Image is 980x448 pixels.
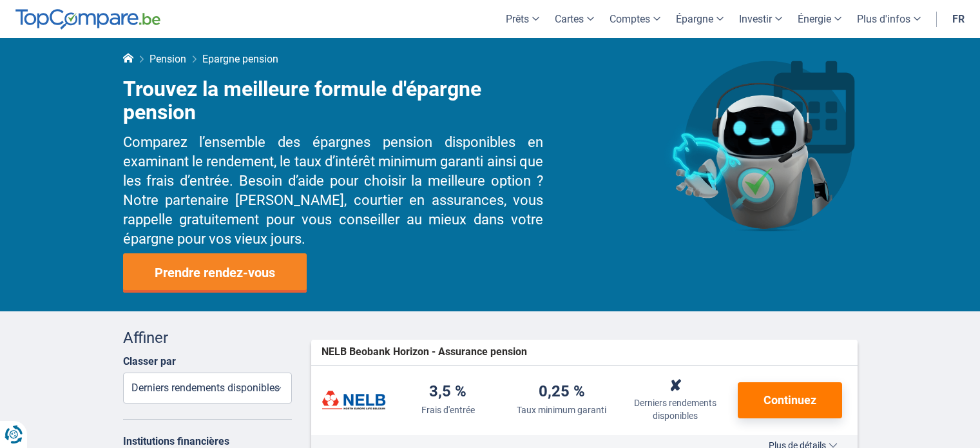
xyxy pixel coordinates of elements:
div: ✘ [669,378,682,394]
div: Taux minimum garanti [517,404,606,416]
h3: Comparez l’ensemble des épargnes pension disponibles en examinant le rendement, le taux d’intérêt... [123,133,544,248]
div: Affiner [123,327,293,349]
label: Institutions financières [123,435,229,447]
div: Derniers rendements disponibles [624,396,727,422]
img: NELB [322,384,386,416]
span: Epargne pension [202,53,278,65]
h1: Trouvez la meilleure formule d'épargne pension [123,78,544,124]
button: Continuez [738,382,842,418]
a: Prendre rendez-vous [123,253,307,293]
a: Home [123,53,133,65]
a: Pension [149,53,186,65]
img: TopCompare [15,9,160,30]
div: Frais d'entrée [421,404,475,416]
label: Classer par [123,355,176,367]
div: 3,5 % [429,384,466,401]
span: NELB Beobank Horizon - Assurance pension [322,345,527,360]
div: 0,25 % [539,384,585,401]
span: Continuez [764,394,816,406]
